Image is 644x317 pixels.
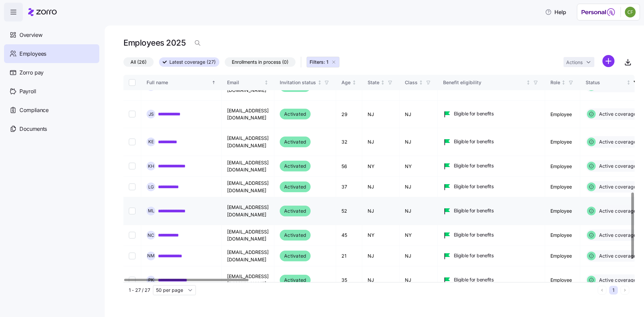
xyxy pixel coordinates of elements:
[454,138,494,145] span: Eligible for benefits
[399,197,438,225] td: NJ
[362,101,399,128] td: NJ
[454,276,494,283] span: Eligible for benefits
[4,44,99,63] a: Employees
[19,68,44,77] span: Zorro pay
[597,139,637,145] span: Active coverage
[284,110,306,118] span: Activated
[586,79,625,86] div: Status
[336,75,362,90] th: AgeNot sorted
[566,60,583,65] span: Actions
[148,209,154,213] span: M L
[19,50,46,58] span: Employees
[222,225,274,246] td: [EMAIL_ADDRESS][DOMAIN_NAME]
[148,278,154,282] span: P K
[597,208,637,214] span: Active coverage
[336,266,362,294] td: 35
[625,7,636,17] img: c3d8e9d2b56b82223afda276d8a56efd
[545,128,580,156] td: Employee
[129,253,136,259] input: Select record 22
[147,79,210,86] div: Full name
[526,80,531,85] div: Not sorted
[148,164,154,168] span: K H
[211,80,216,85] div: Sorted ascending
[4,63,99,82] a: Zorro pay
[307,57,339,67] button: Filters: 1
[222,197,274,225] td: [EMAIL_ADDRESS][DOMAIN_NAME]
[129,111,136,117] input: Select record 16
[561,80,566,85] div: Not sorted
[454,162,494,169] span: Eligible for benefits
[419,80,423,85] div: Not sorted
[310,59,328,65] span: Filters: 1
[545,75,580,90] th: RoleNot sorted
[598,286,606,295] button: Previous page
[454,252,494,259] span: Eligible for benefits
[130,58,147,66] span: All (26)
[399,128,438,156] td: NJ
[336,156,362,177] td: 56
[362,177,399,197] td: NJ
[336,197,362,225] td: 52
[336,177,362,197] td: 37
[545,225,580,246] td: Employee
[129,208,136,214] input: Select record 20
[129,277,136,283] input: Select record 23
[4,101,99,119] a: Compliance
[550,79,560,86] div: Role
[545,197,580,225] td: Employee
[563,57,594,67] button: Actions
[540,5,572,19] button: Help
[621,286,629,295] button: Next page
[454,110,494,117] span: Eligible for benefits
[545,177,580,197] td: Employee
[609,286,618,295] button: 1
[597,183,637,190] span: Active coverage
[284,231,306,239] span: Activated
[597,111,637,117] span: Active coverage
[4,82,99,101] a: Payroll
[284,276,306,284] span: Activated
[443,79,525,86] div: Benefit eligibility
[399,75,438,90] th: ClassNot sorted
[141,75,222,90] th: Full nameSorted ascending
[399,156,438,177] td: NY
[169,58,216,66] span: Latest coverage (27)
[362,246,399,266] td: NJ
[454,183,494,190] span: Eligible for benefits
[222,177,274,197] td: [EMAIL_ADDRESS][DOMAIN_NAME]
[222,128,274,156] td: [EMAIL_ADDRESS][DOMAIN_NAME]
[399,177,438,197] td: NJ
[129,163,136,169] input: Select record 18
[222,101,274,128] td: [EMAIL_ADDRESS][DOMAIN_NAME]
[597,163,637,169] span: Active coverage
[129,139,136,145] input: Select record 17
[362,225,399,246] td: NY
[336,128,362,156] td: 32
[280,79,316,86] div: Invitation status
[399,225,438,246] td: NY
[147,254,155,258] span: N M
[148,185,154,189] span: L G
[362,197,399,225] td: NJ
[19,125,47,133] span: Documents
[284,138,306,146] span: Activated
[581,8,615,16] img: Employer logo
[454,207,494,214] span: Eligible for benefits
[602,55,614,67] svg: add icon
[129,287,150,294] span: 1 - 27 / 27
[399,101,438,128] td: NJ
[336,101,362,128] td: 29
[341,79,351,86] div: Age
[362,128,399,156] td: NJ
[438,75,545,90] th: Benefit eligibilityNot sorted
[4,119,99,138] a: Documents
[399,246,438,266] td: NJ
[284,183,306,191] span: Activated
[232,58,288,66] span: Enrollments in process (0)
[368,79,379,86] div: State
[545,156,580,177] td: Employee
[336,225,362,246] td: 45
[405,79,418,86] div: Class
[336,246,362,266] td: 21
[19,106,49,114] span: Compliance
